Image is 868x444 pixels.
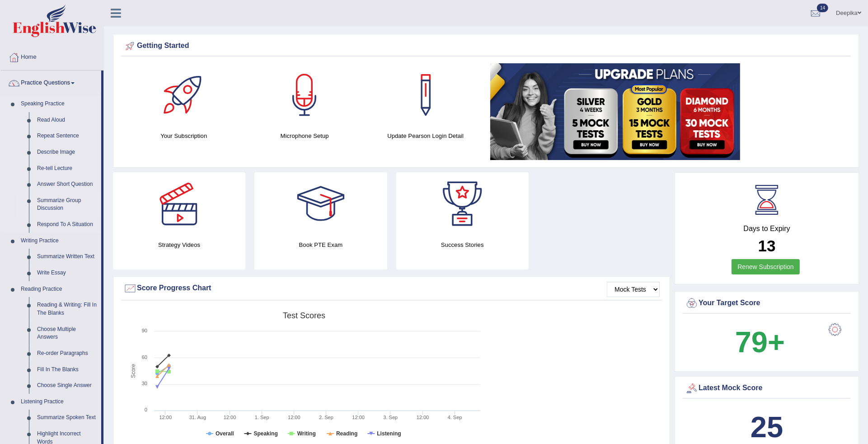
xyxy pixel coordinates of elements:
a: Repeat Sentence [33,128,101,144]
text: 12:00 [352,415,365,420]
tspan: Test scores [283,311,325,320]
a: Listening Practice [17,394,101,410]
text: 12:00 [417,415,429,420]
text: 0 [145,407,147,412]
h4: Microphone Setup [249,131,360,141]
text: 30 [142,381,147,386]
tspan: Score [130,364,136,378]
tspan: Overall [216,430,234,437]
div: Your Target Score [685,297,849,310]
h4: Days to Expiry [685,225,849,233]
a: Fill In The Blanks [33,362,101,378]
a: Choose Multiple Answers [33,321,101,345]
a: Summarize Written Text [33,249,101,265]
div: Latest Mock Score [685,382,849,395]
img: small5.jpg [490,63,740,160]
a: Summarize Spoken Text [33,410,101,426]
tspan: 2. Sep [319,415,333,420]
h4: Strategy Videos [113,240,245,250]
a: Home [0,45,103,67]
a: Writing Practice [17,233,101,249]
text: 90 [142,328,147,333]
text: 12:00 [288,415,300,420]
a: Read Aloud [33,112,101,128]
a: Summarize Group Discussion [33,193,101,217]
a: Describe Image [33,144,101,161]
a: Answer Short Question [33,176,101,193]
tspan: Reading [336,430,357,437]
a: Reading & Writing: Fill In The Blanks [33,297,101,321]
text: 12:00 [224,415,236,420]
tspan: Listening [377,430,401,437]
span: 14 [817,4,828,12]
a: Respond To A Situation [33,217,101,233]
tspan: 1. Sep [255,415,269,420]
a: Renew Subscription [732,259,800,274]
tspan: 4. Sep [448,415,462,420]
a: Choose Single Answer [33,378,101,394]
a: Reading Practice [17,281,101,298]
b: 25 [751,411,783,444]
a: Re-tell Lecture [33,161,101,177]
b: 79+ [735,326,785,359]
h4: Your Subscription [128,131,239,141]
a: Write Essay [33,265,101,281]
a: Speaking Practice [17,96,101,112]
h4: Update Pearson Login Detail [370,131,481,141]
text: 12:00 [160,415,172,420]
tspan: 31. Aug [189,415,206,420]
h4: Book PTE Exam [254,240,387,250]
h4: Success Stories [396,240,529,250]
div: Getting Started [123,39,849,53]
b: 13 [758,237,776,255]
a: Re-order Paragraphs [33,345,101,362]
tspan: Speaking [253,430,277,437]
div: Score Progress Chart [123,282,660,295]
tspan: 3. Sep [383,415,398,420]
a: Practice Questions [0,71,101,93]
text: 60 [142,354,147,360]
tspan: Writing [297,430,316,437]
